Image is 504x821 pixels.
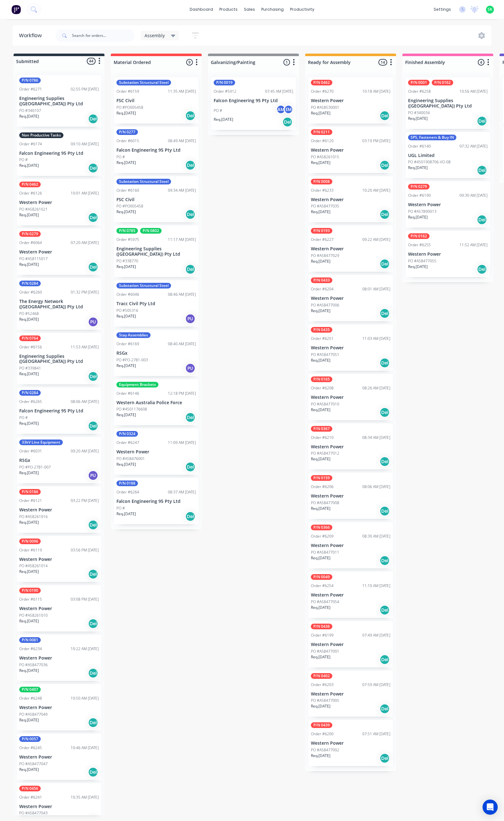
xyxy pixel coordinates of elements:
div: Order #6264 [116,489,139,495]
div: Order #6227 [311,237,334,242]
p: Req. [DATE] [311,456,330,462]
p: PO #A58261015 [311,154,339,160]
div: P/N 0159 [311,475,332,481]
p: Western Power [311,395,390,400]
div: Del [185,111,195,121]
div: SPS, Fasteners & Buy INOrder #614007:32 AM [DATE]UGL LimitedPO #4501908706-VO-08Req.[DATE]Del [406,132,490,178]
p: Falcon Engineering 95 Pty Ltd [116,148,196,153]
div: 02:55 PM [DATE] [71,86,99,92]
div: 09:34 AM [DATE] [168,188,196,193]
p: PO #PO005458 [116,105,143,110]
div: P/N 0188 [116,480,138,486]
p: PO #A58530001 [311,105,339,110]
div: Order #5912 [214,89,236,94]
div: PU [185,363,195,373]
div: 12:18 PM [DATE] [168,391,196,396]
div: Del [282,117,293,127]
div: 03:19 PM [DATE] [362,138,390,144]
div: Del [185,462,195,472]
div: P/N 0096 [19,539,41,544]
div: Del [185,160,195,170]
div: Del [88,619,98,629]
div: Del [380,259,390,269]
div: Del [185,264,195,274]
div: P/N 0785P/N 0802Order #597511:17 AM [DATE]Engineering Supplies ([GEOGRAPHIC_DATA]) Pty LtdPO #338... [114,225,199,277]
div: 33kV Line EquipmentOrder #603109:20 AM [DATE]RSGxPO #PO-2781-007Req.[DATE]PU [17,437,101,483]
p: PO #A58477006 [311,302,339,308]
div: P/N 0211Order #612003:19 PM [DATE]Western PowerPO #A58261015Req.[DATE]Del [308,127,393,173]
p: Req. [DATE] [116,412,136,418]
div: Order #6254 [311,583,334,589]
div: Del [185,209,195,219]
div: Substation Structural SteelOrder #604608:46 AM [DATE]Tracc Civil Pty LtdPO #505316Req.[DATE]PU [114,280,199,327]
div: 08:37 AM [DATE] [168,489,196,495]
div: Order #6126 [19,190,42,196]
div: Order #6270 [311,89,334,94]
p: PO #A58115017 [19,256,48,262]
div: Del [380,209,390,219]
div: P/N 0162 [432,80,453,85]
div: 07:20 AM [DATE] [71,240,99,246]
p: Req. [DATE] [19,470,39,476]
p: Engineering Supplies ([GEOGRAPHIC_DATA]) Pty Ltd [116,246,196,257]
p: PO #A58476001 [116,456,145,462]
div: 09:30 AM [DATE] [460,193,488,198]
p: Western Power [311,592,390,598]
p: PO #A58477055 [408,258,436,264]
div: P/N 0049 [311,574,332,580]
p: PO #PO-2781-003 [116,357,148,363]
p: PO #338770 [116,258,138,264]
div: 10:18 AM [DATE] [362,89,390,94]
div: Del [88,371,98,381]
span: Assembly [145,32,165,39]
div: Equipment Brackets [116,382,158,387]
p: RSGx [116,351,196,356]
div: Non Productive TasksOrder #617409:10 AM [DATE]Falcon Engineering 95 Pty LtdPO #Req.[DATE]Del [17,130,101,176]
p: Western Power [311,148,390,153]
p: Req. [DATE] [311,209,330,215]
p: FSC Civil [116,98,196,103]
div: P/N 0193 [311,228,332,234]
div: P/N 0284 [19,281,41,286]
div: Del [88,421,98,431]
p: PO #A58477008 [311,500,339,506]
p: PO # [116,154,125,160]
div: Del [185,511,195,521]
p: FSC Civil [116,197,196,202]
p: PO #A58477029 [311,253,339,259]
p: Tracc Civil Pty Ltd [116,301,196,306]
div: Order #6169 [116,341,139,347]
div: P/N 0001 [408,80,430,85]
div: P/N 0279 [408,184,430,189]
span: SK [488,7,492,12]
p: PO # [19,415,28,421]
div: P/N 0186 [19,489,41,495]
div: Order #6233 [311,188,334,193]
div: P/N 0438 [311,624,332,629]
a: dashboard [187,5,216,14]
div: 08:34 AM [DATE] [362,435,390,440]
div: Order #6258 [408,89,431,94]
div: 10:56 AM [DATE] [460,89,488,94]
div: 10:01 AM [DATE] [71,190,99,196]
p: Req. [DATE] [311,407,330,413]
div: P/N 0366 [311,525,332,530]
div: Order #6119 [19,547,42,553]
p: Req. [DATE] [19,520,39,525]
div: Del [88,213,98,223]
div: Order #6247 [116,440,139,445]
div: P/N 0159Order #620608:06 AM [DATE]Western PowerPO #A58477008Req.[DATE]Del [308,473,393,519]
p: Req. [DATE] [19,163,39,168]
p: Falcon Engineering 95 Pty Ltd [116,499,196,504]
img: Factory [11,5,21,14]
div: P/N 0190Order #611503:08 PM [DATE]Western PowerPO #A58261010Req.[DATE]Del [17,585,101,632]
div: P/N 0802 [140,228,162,234]
div: Order #6140 [408,143,431,149]
p: Req. [DATE] [408,165,428,171]
p: Western Power [19,606,99,611]
p: PO #340034 [408,110,430,116]
div: 33kV Line Equipment [19,440,63,445]
div: 11:53 AM [DATE] [71,344,99,350]
p: Req. [DATE] [116,462,136,467]
p: The Energy Network ([GEOGRAPHIC_DATA]) Pty Ltd [19,299,99,310]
